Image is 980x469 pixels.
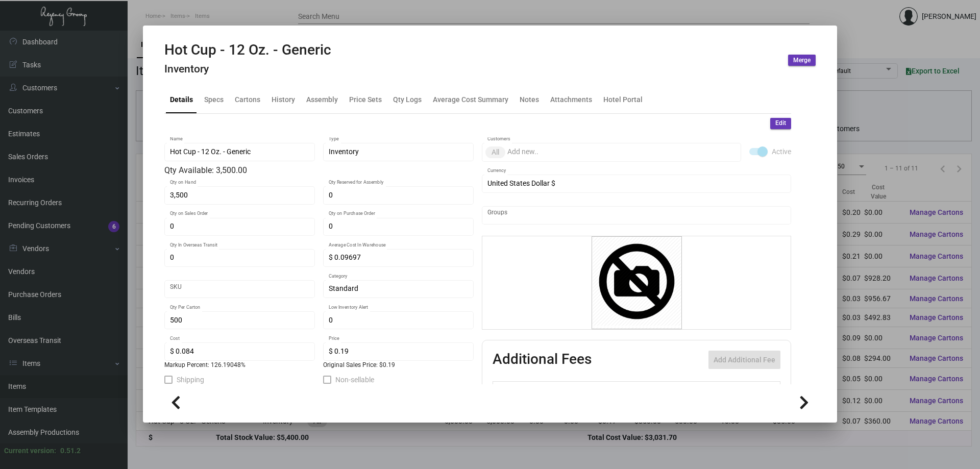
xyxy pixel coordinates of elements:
[680,382,722,400] th: Price
[164,41,331,59] h2: Hot Cup - 12 Oz. - Generic
[493,351,592,369] h2: Additional Fees
[433,94,508,105] div: Average Cost Summary
[772,145,791,158] span: Active
[164,63,331,76] h4: Inventory
[603,94,643,105] div: Hotel Portal
[204,94,224,105] div: Specs
[487,211,786,219] input: Add new..
[714,356,775,364] span: Add Additional Fee
[708,351,780,369] button: Add Additional Fee
[177,374,204,386] span: Shipping
[4,446,56,456] div: Current version:
[770,118,791,129] button: Edit
[788,55,816,66] button: Merge
[524,382,638,400] th: Type
[335,374,374,386] span: Non-sellable
[638,382,680,400] th: Cost
[493,382,524,400] th: Active
[235,94,260,105] div: Cartons
[306,94,338,105] div: Assembly
[775,119,786,128] span: Edit
[722,382,768,400] th: Price type
[507,148,736,156] input: Add new..
[520,94,539,105] div: Notes
[349,94,382,105] div: Price Sets
[170,94,193,105] div: Details
[164,164,474,177] div: Qty Available: 3,500.00
[60,446,81,456] div: 0.51.2
[485,146,505,158] mat-chip: All
[393,94,422,105] div: Qty Logs
[272,94,295,105] div: History
[550,94,592,105] div: Attachments
[793,56,811,65] span: Merge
